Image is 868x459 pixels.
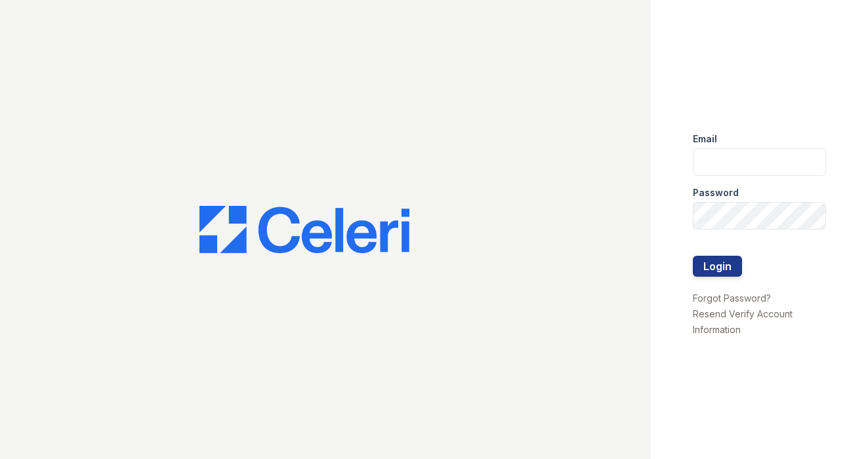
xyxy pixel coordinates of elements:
label: Password [693,186,739,199]
a: Forgot Password? [693,292,771,304]
a: Resend Verify Account Information [693,308,793,335]
img: CE_Logo_Blue-a8612792a0a2168367f1c8372b55b34899dd931a85d93a1a3d3e32e68fde9ad4.png [199,206,409,253]
label: Email [693,132,717,146]
button: Login [693,256,742,277]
